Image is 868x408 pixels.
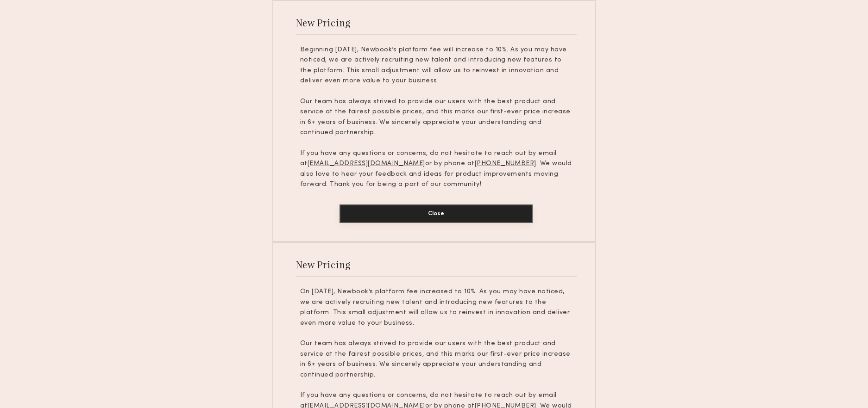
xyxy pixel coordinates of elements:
[340,204,533,223] button: Close
[300,97,572,138] p: Our team has always strived to provide our users with the best product and service at the fairest...
[475,161,536,167] u: [PHONE_NUMBER]
[296,16,351,29] div: New Pricing
[296,258,351,271] div: New Pricing
[300,45,572,87] p: Beginning [DATE], Newbook’s platform fee will increase to 10%. As you may have noticed, we are ac...
[300,148,572,190] p: If you have any questions or concerns, do not hesitate to reach out by email at or by phone at . ...
[300,287,572,328] p: On [DATE], Newbook’s platform fee increased to 10%. As you may have noticed, we are actively recr...
[300,339,572,380] p: Our team has always strived to provide our users with the best product and service at the fairest...
[308,161,425,167] u: [EMAIL_ADDRESS][DOMAIN_NAME]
